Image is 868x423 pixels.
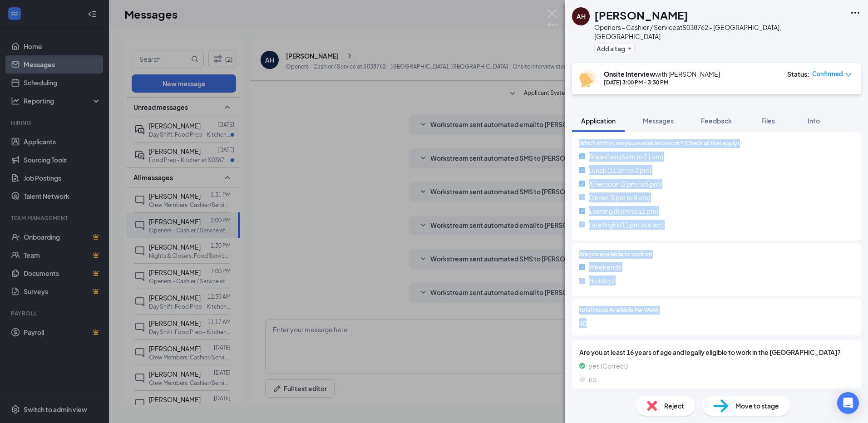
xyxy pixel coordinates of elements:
span: Evening (8 pm to 11 pm) [589,206,658,216]
span: Are you at least 16 years of age and legally eligible to work in the [GEOGRAPHIC_DATA]? [579,347,853,357]
span: Move to stage [735,401,779,411]
svg: Plus [627,46,632,51]
svg: Ellipses [850,7,861,18]
div: [DATE] 3:00 PM - 3:30 PM [604,79,720,86]
button: PlusAdd a tag [594,44,635,53]
span: Application [581,117,616,125]
span: Files [761,117,775,125]
span: down [845,72,852,78]
h1: [PERSON_NAME] [594,7,688,23]
span: Dinner (5 pm to 8 pm) [589,192,650,202]
span: no [589,374,597,384]
div: Openers - Cashier / Service at S038762 - [GEOGRAPHIC_DATA], [GEOGRAPHIC_DATA] [594,23,845,41]
span: Afternoon (2 pm to 5 pm) [589,179,661,189]
span: Are you available to work on [579,250,652,259]
div: with [PERSON_NAME] [604,69,720,79]
span: Info [808,117,820,125]
span: Confirmed [812,69,843,79]
span: Reject [664,401,684,411]
span: Total Hours Available Per Week [579,306,659,315]
span: yes (Correct) [589,361,628,371]
b: Onsite Interview [604,70,655,78]
div: AH [577,12,586,21]
div: Open Intercom Messenger [837,392,859,414]
span: Which shift(s) are you available to work? (Check all that apply) [579,139,739,148]
span: Holidays [589,275,615,285]
span: Lunch (11 am to 2 pm) [589,165,651,175]
span: 40 [579,318,853,328]
span: Late Night (11 pm to 6 am) [589,220,664,230]
span: Breakfast (6 am to 11 am) [589,152,663,162]
span: Messages [643,117,674,125]
div: Status : [787,69,809,79]
span: Feedback [701,117,732,125]
span: Weekends [589,262,621,272]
